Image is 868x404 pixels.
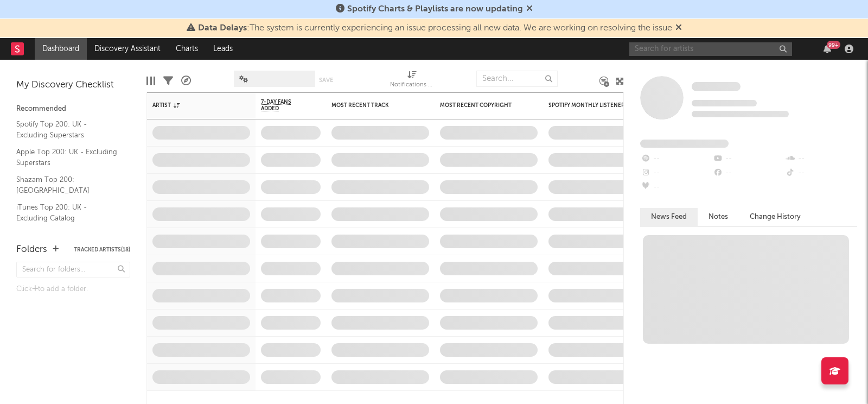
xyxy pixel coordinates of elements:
[698,208,739,226] button: Notes
[16,79,130,92] div: My Discovery Checklist
[824,45,831,53] button: 99+
[440,102,521,109] div: Most Recent Copyright
[692,111,789,117] span: 0 fans last week
[152,102,234,109] div: Artist
[785,152,857,166] div: --
[692,81,741,92] a: Some Artist
[35,38,87,60] a: Dashboard
[198,24,247,33] span: Data Delays
[16,174,119,196] a: Shazam Top 200: [GEOGRAPHIC_DATA]
[390,65,433,97] div: Notifications (Artist)
[16,243,47,256] div: Folders
[16,283,130,296] div: Click to add a folder.
[163,65,173,97] div: Filters
[548,102,630,109] div: Spotify Monthly Listeners
[476,71,558,87] input: Search...
[785,166,857,180] div: --
[640,180,712,194] div: --
[181,65,191,97] div: A&R Pipeline
[87,38,168,60] a: Discovery Assistant
[16,118,119,141] a: Spotify Top 200: UK - Excluding Superstars
[74,247,130,252] button: Tracked Artists(18)
[168,38,206,60] a: Charts
[16,201,119,224] a: iTunes Top 200: UK - Excluding Catalog
[739,208,812,226] button: Change History
[16,262,130,277] input: Search for folders...
[712,166,784,180] div: --
[347,5,523,14] span: Spotify Charts & Playlists are now updating
[261,99,304,112] span: 7-Day Fans Added
[198,24,672,33] span: : The system is currently experiencing an issue processing all new data. We are working on resolv...
[712,152,784,166] div: --
[319,77,333,83] button: Save
[692,82,741,91] span: Some Artist
[675,24,682,33] span: Dismiss
[16,103,130,116] div: Recommended
[692,100,757,106] span: Tracking Since: [DATE]
[390,79,433,92] div: Notifications (Artist)
[629,42,792,56] input: Search for artists
[640,208,698,226] button: News Feed
[206,38,240,60] a: Leads
[331,102,413,109] div: Most Recent Track
[640,152,712,166] div: --
[146,65,155,97] div: Edit Columns
[526,5,533,14] span: Dismiss
[640,166,712,180] div: --
[16,146,119,168] a: Apple Top 200: UK - Excluding Superstars
[640,140,729,148] span: Fans Added by Platform
[827,41,840,49] div: 99 +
